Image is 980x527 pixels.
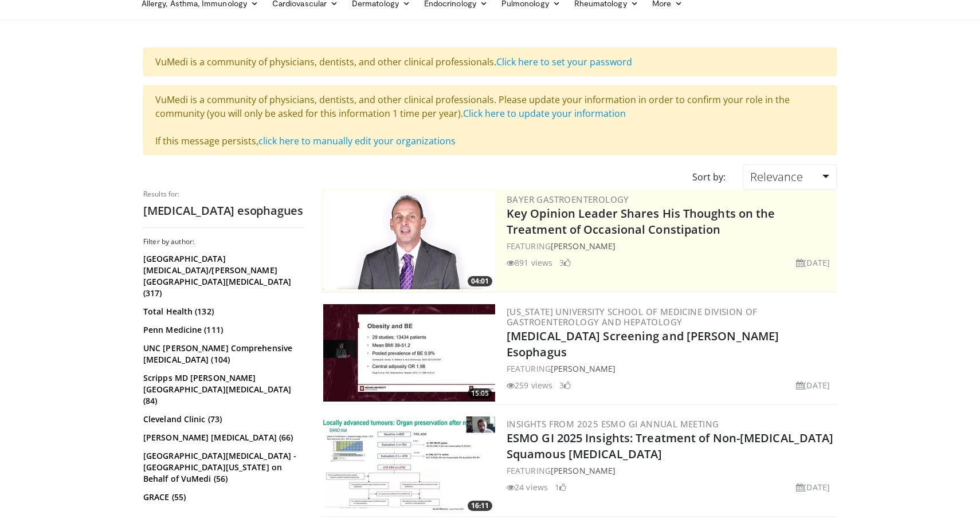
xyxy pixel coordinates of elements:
[468,388,492,399] span: 15:05
[551,241,616,251] a: [PERSON_NAME]
[796,257,830,269] li: [DATE]
[743,164,837,190] a: Relevance
[143,414,301,425] a: Cleveland Clinic (73)
[323,192,495,289] a: 04:01
[551,363,616,374] a: [PERSON_NAME]
[323,192,495,289] img: 9828b8df-38ad-4333-b93d-bb657251ca89.png.300x170_q85_crop-smart_upscale.png
[507,465,834,477] div: FEATURING
[143,306,301,317] a: Total Health (132)
[507,379,552,391] li: 259 views
[496,56,632,68] a: Click here to set your password
[143,432,301,443] a: [PERSON_NAME] [MEDICAL_DATA] (66)
[559,379,571,391] li: 3
[507,194,629,205] a: Bayer Gastroenterology
[507,257,552,269] li: 891 views
[143,48,837,76] div: VuMedi is a community of physicians, dentists, and other clinical professionals.
[750,169,803,184] span: Relevance
[796,481,830,493] li: [DATE]
[507,481,548,493] li: 24 views
[143,190,304,199] p: Results for:
[507,363,834,375] div: FEATURING
[507,418,719,430] a: Insights from 2025 ESMO GI Annual Meeting
[143,372,301,407] a: Scripps MD [PERSON_NAME][GEOGRAPHIC_DATA][MEDICAL_DATA] (84)
[143,324,301,336] a: Penn Medicine (111)
[507,328,779,360] a: [MEDICAL_DATA] Screening and [PERSON_NAME] Esophagus
[323,416,495,514] a: 16:11
[323,304,495,402] a: 15:05
[559,257,571,269] li: 3
[143,343,301,365] a: UNC [PERSON_NAME] Comprehensive [MEDICAL_DATA] (104)
[684,164,734,190] div: Sort by:
[468,501,492,511] span: 16:11
[323,304,495,402] img: 6dcabbc5-0456-49e8-866e-09b006f8bf61.300x170_q85_crop-smart_upscale.jpg
[323,416,495,514] img: d369d8e7-bde5-490c-9ed2-cac25ab30c84.300x170_q85_crop-smart_upscale.jpg
[507,206,775,237] a: Key Opinion Leader Shares His Thoughts on the Treatment of Occasional Constipation
[463,107,626,120] a: Click here to update your information
[143,85,837,155] div: VuMedi is a community of physicians, dentists, and other clinical professionals. Please update yo...
[468,276,492,286] span: 04:01
[258,135,456,147] a: click here to manually edit your organizations
[143,450,301,485] a: [GEOGRAPHIC_DATA][MEDICAL_DATA] - [GEOGRAPHIC_DATA][US_STATE] on Behalf of VuMedi (56)
[507,240,834,252] div: FEATURING
[143,253,301,299] a: [GEOGRAPHIC_DATA][MEDICAL_DATA]/[PERSON_NAME][GEOGRAPHIC_DATA][MEDICAL_DATA] (317)
[143,491,301,503] a: GRACE (55)
[796,379,830,391] li: [DATE]
[507,430,833,462] a: ESMO GI 2025 Insights: Treatment of Non-[MEDICAL_DATA] Squamous [MEDICAL_DATA]
[143,203,304,218] h2: [MEDICAL_DATA] esophagues
[507,306,758,328] a: [US_STATE] University School of Medicine Division of Gastroenterology and Hepatology
[555,481,566,493] li: 1
[143,237,304,246] h3: Filter by author:
[551,465,616,476] a: [PERSON_NAME]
